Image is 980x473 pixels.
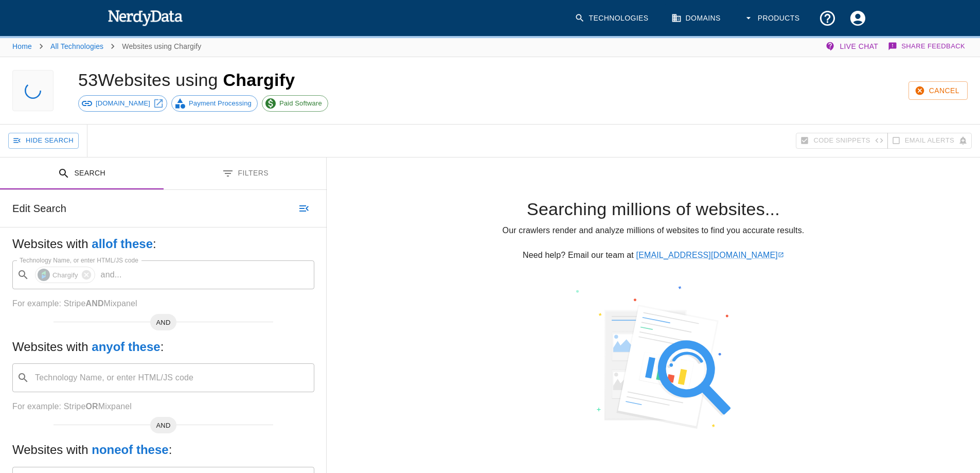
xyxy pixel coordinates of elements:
[97,269,126,281] p: and ...
[50,42,103,50] a: All Technologies
[150,421,177,431] span: AND
[122,41,201,51] p: Websites using Chargify
[8,133,79,149] button: Hide Search
[78,70,295,90] h1: 53 Websites using
[171,95,258,112] a: Payment Processing
[886,36,968,57] button: Share Feedback
[843,3,873,33] button: Account Settings
[85,299,103,308] b: AND
[343,199,964,220] h4: Searching millions of websites...
[78,95,167,112] a: [DOMAIN_NAME]
[20,256,138,265] label: Technology Name, or enter HTML/JS code
[85,402,98,411] b: OR
[343,224,964,261] p: Our crawlers render and analyze millions of websites to find you accurate results. Need help? Ema...
[90,98,156,109] span: [DOMAIN_NAME]
[12,36,201,57] nav: breadcrumb
[12,297,314,310] p: For example: Stripe Mixpanel
[908,81,968,100] button: Cancel
[823,36,882,57] button: Live Chat
[12,200,66,217] h6: Edit Search
[929,400,968,439] iframe: Drift Widget Chat Controller
[12,442,314,458] h5: Websites with :
[223,70,295,90] span: Chargify
[92,340,160,354] b: any of these
[737,3,808,33] button: Products
[12,400,314,413] p: For example: Stripe Mixpanel
[150,318,177,328] span: AND
[274,98,328,109] span: Paid Software
[92,443,168,457] b: none of these
[164,157,327,190] button: Filters
[12,339,314,355] h5: Websites with :
[12,236,314,252] h5: Websites with :
[108,7,183,28] img: NerdyData.com
[636,251,784,259] a: [EMAIL_ADDRESS][DOMAIN_NAME]
[92,237,153,251] b: all of these
[665,3,729,33] a: Domains
[12,42,32,50] a: Home
[183,98,257,109] span: Payment Processing
[812,3,843,33] button: Support and Documentation
[568,3,657,33] a: Technologies
[551,286,705,429] img: undraw_file_searching_duff.svg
